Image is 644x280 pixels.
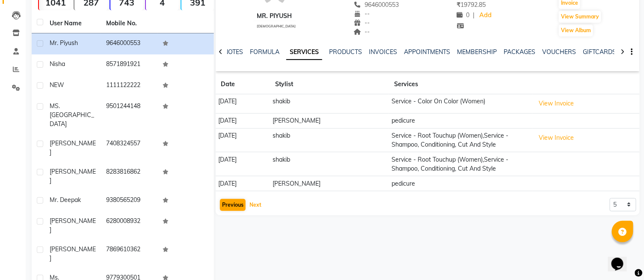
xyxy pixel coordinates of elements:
td: [DATE] [216,176,270,191]
td: 8571891921 [101,54,157,75]
span: [PERSON_NAME] [50,245,96,262]
td: shakib [270,128,389,152]
td: Service - Root Touchup (Women),Service - Shampoo, Conditioning, Cut And Style [389,152,532,176]
a: SERVICES [286,45,322,60]
a: PRODUCTS [329,48,362,56]
button: View Invoice [535,97,578,110]
th: Mobile No. [101,14,157,33]
a: INVOICES [369,48,397,56]
span: ₹ [457,1,460,9]
button: View Invoice [535,131,578,145]
button: View Summary [559,11,601,23]
td: 9646000553 [101,33,157,54]
td: [DATE] [216,113,270,128]
iframe: chat widget [608,246,635,271]
td: [DATE] [216,128,270,152]
td: 6280008932 [101,211,157,240]
td: shakib [270,94,389,114]
td: 7408324557 [101,134,157,162]
button: Previous [220,199,246,211]
button: View Album [559,24,593,36]
td: 9501244148 [101,96,157,134]
a: FORMULA [250,48,279,56]
span: -- [353,28,370,36]
button: Next [247,199,264,211]
td: [PERSON_NAME] [270,113,389,128]
th: Stylist [270,75,389,94]
span: nisha [50,60,65,68]
td: shakib [270,152,389,176]
td: 9380565209 [101,190,157,211]
th: Services [389,75,532,94]
td: [PERSON_NAME] [270,176,389,191]
span: [PERSON_NAME] [50,168,96,184]
span: [DEMOGRAPHIC_DATA] [257,24,296,28]
span: NEW [50,81,64,89]
span: [PERSON_NAME] [50,139,96,156]
span: 9646000553 [353,1,399,9]
span: 0 [457,11,469,19]
td: [DATE] [216,94,270,114]
td: pedicure [389,113,532,128]
td: Service - Color On Color (Women) [389,94,532,114]
a: APPOINTMENTS [404,48,450,56]
a: NOTES [224,48,243,56]
span: -- [353,19,370,27]
th: User Name [45,14,101,33]
td: pedicure [389,176,532,191]
a: Add [478,9,493,21]
td: [DATE] [216,152,270,176]
span: Mr. Piyush [50,39,78,47]
span: 19792.85 [457,1,486,9]
td: 1111122222 [101,75,157,96]
th: Date [216,75,270,94]
span: MS. [GEOGRAPHIC_DATA] [50,102,94,128]
a: GIFTCARDS [583,48,616,56]
span: Mr. Deepak [50,196,81,204]
span: -- [353,10,370,18]
span: | [473,11,475,20]
a: MEMBERSHIP [457,48,497,56]
div: Mr. Piyush [253,12,296,21]
td: 8283816862 [101,162,157,190]
td: 7869610362 [101,240,157,268]
td: Service - Root Touchup (Women),Service - Shampoo, Conditioning, Cut And Style [389,128,532,152]
a: PACKAGES [504,48,535,56]
a: VOUCHERS [542,48,576,56]
span: [PERSON_NAME] [50,217,96,234]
